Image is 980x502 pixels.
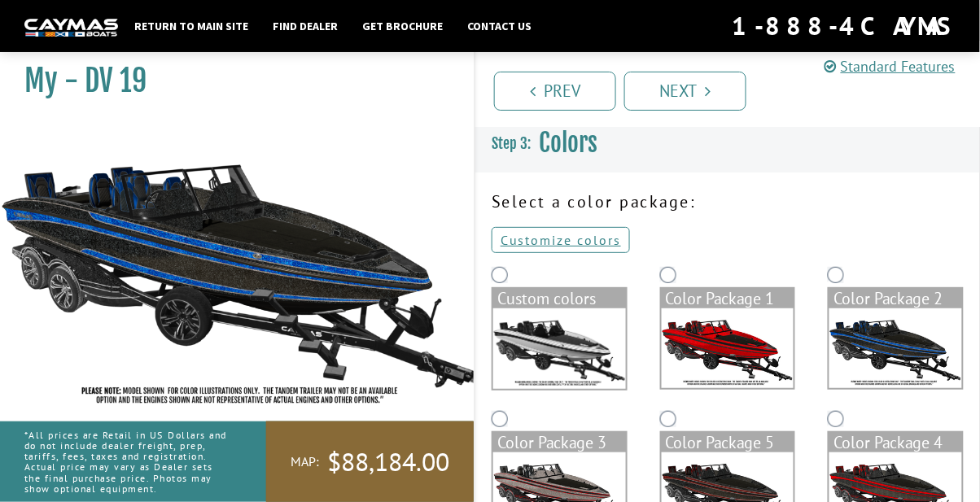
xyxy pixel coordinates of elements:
div: Color Package 4 [829,433,962,452]
a: Contact Us [459,15,540,37]
a: Next [624,72,746,111]
a: Prev [494,72,616,111]
p: Select a color package: [492,190,964,214]
div: Color Package 2 [829,289,962,308]
div: Color Package 1 [662,289,794,308]
a: Customize colors [492,227,630,253]
span: MAP: [291,453,319,470]
a: MAP:$88,184.00 [266,421,474,502]
h1: My - DV 19 [24,63,433,99]
div: Color Package 5 [662,433,794,452]
span: $88,184.00 [327,445,449,479]
h3: Colors [475,113,980,173]
img: color_package_372.png [662,308,794,388]
div: Color Package 3 [493,433,626,452]
a: Standard Features [825,57,956,76]
a: Return to main site [126,15,256,37]
a: Get Brochure [354,15,451,37]
div: 1-888-4CAYMAS [733,8,956,44]
p: *All prices are Retail in US Dollars and do not include dealer freight, prep, tariffs, fees, taxe... [24,421,230,502]
a: Find Dealer [265,15,346,37]
img: white-logo-c9c8dbefe5ff5ceceb0f0178aa75bf4bb51f6bca0971e226c86eb53dfe498488.png [24,19,118,36]
ul: Pagination [490,69,980,111]
div: Custom colors [493,289,626,308]
img: DV22-Base-Layer.png [493,308,626,389]
img: color_package_373.png [829,308,962,388]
